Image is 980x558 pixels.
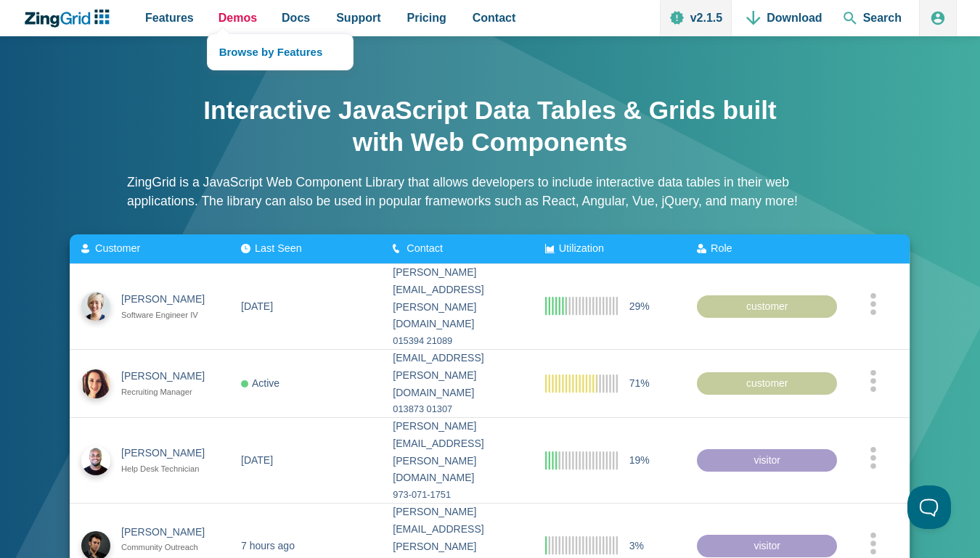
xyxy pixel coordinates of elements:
span: Customer [95,242,140,254]
a: ZingChart Logo. Click to return to the homepage [23,9,117,28]
span: 7 hours ago [241,539,295,551]
span: Last Seen [255,242,302,254]
span: [PERSON_NAME] [121,291,218,308]
span: [PERSON_NAME][EMAIL_ADDRESS][PERSON_NAME][DOMAIN_NAME] [393,420,484,483]
span: 19% [629,454,650,465]
span: Contact [473,12,516,24]
span: Role [711,242,732,254]
span: Docs [282,12,310,24]
span: 973-071-1751 [393,489,452,500]
span: [EMAIL_ADDRESS][PERSON_NAME][DOMAIN_NAME] [393,352,484,398]
span: ZingGrid is a JavaScript Web Component Library that allows developers to include interactive data... [127,175,798,208]
span: 29% [629,300,650,311]
span: Browse by Features [219,46,323,58]
span: Interactive JavaScript Data Tables & Grids built with Web Components [203,96,776,156]
span: 3% [629,539,644,551]
span: [PERSON_NAME] [121,523,218,541]
span: [PERSON_NAME] [121,445,218,462]
span: Support [336,12,380,24]
span: visitor [754,539,781,551]
span: Features [145,12,194,24]
span: customer [746,300,788,311]
span: customer [746,377,788,388]
span: Demos [219,12,257,24]
span: Software Engineer IV [121,308,218,322]
span: Recruiting Manager [121,385,218,399]
span: Utilization [559,242,604,254]
span: 013873 01307 [393,403,453,414]
span: Help Desk Technician [121,462,218,476]
span: [DATE] [241,454,273,465]
span: Contact [407,242,444,254]
iframe: Help Scout Beacon - Open [907,485,951,529]
span: Pricing [407,12,446,24]
span: [PERSON_NAME][EMAIL_ADDRESS][PERSON_NAME][DOMAIN_NAME] [393,266,484,329]
a: Browse by Features [208,34,353,70]
span: 71% [629,377,650,388]
span: [PERSON_NAME] [121,368,218,385]
span: 015394 21089 [393,335,453,346]
span: Active [252,374,279,392]
span: visitor [754,454,781,465]
span: [DATE] [241,300,273,311]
